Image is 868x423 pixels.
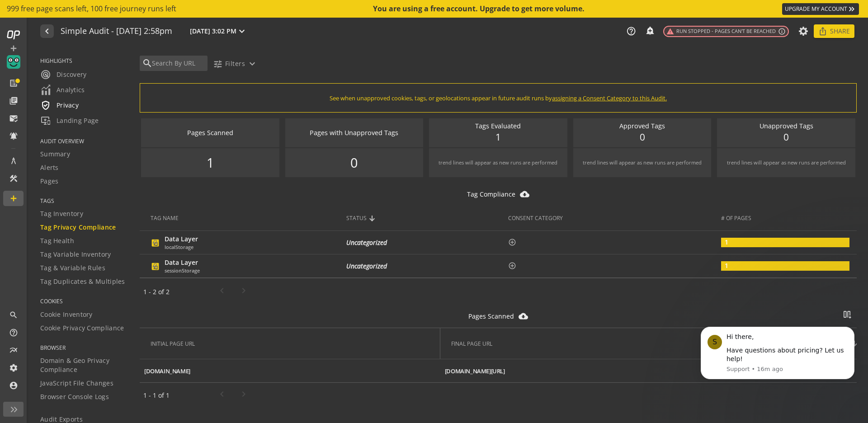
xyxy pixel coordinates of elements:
div: 1 - 1 of 1 [143,391,211,400]
a: UPGRADE MY ACCOUNT [782,3,859,15]
mat-icon: help_outline [626,26,636,36]
mat-icon: tune [213,59,222,69]
div: TAG NAME [151,214,179,222]
mat-icon: mark_email_read [9,114,18,123]
p: Data Layer [165,235,198,244]
text: 1 [725,261,728,270]
div: TAG NAME [151,214,339,222]
mat-icon: notifications_active [9,132,18,141]
mat-icon: library_books [9,96,18,105]
p: Tag Compliance [467,190,515,199]
span: See when unapproved cookies, tags, or geolocations appear in future audit runs by [330,94,667,103]
mat-icon: verified_user [40,100,51,111]
input: Search By URL [151,58,205,68]
mat-icon: help_outline [9,328,18,337]
p: Data Layer [165,258,200,267]
span: Share [830,23,850,39]
span: Privacy [40,100,79,111]
div: # OF PAGES [721,214,751,222]
div: # OF PAGES [721,214,849,222]
div: Pages Scanned [146,128,275,138]
span: Analytics [40,85,85,95]
div: Tags Evaluated [434,122,563,131]
mat-icon: info_outline [778,28,786,35]
span: Tag Duplicates & Multiples [40,277,125,286]
div: CONSENT CATEGORY [508,214,563,222]
img: Customer Logo [7,55,20,69]
span: assigning a Consent Category to this Audit. [552,94,667,102]
iframe: Intercom notifications message [687,320,868,385]
span: Domain & Geo Privacy Compliance [40,356,128,374]
text: 1 [725,238,728,246]
div: trend lines will appear as new runs are performed [439,159,557,166]
div: Pages with Unapproved Tags [290,128,419,138]
img: 211.svg [151,262,160,271]
span: 0 [640,131,645,144]
mat-icon: add_alert [645,26,654,35]
div: FINAL PAGE URL [451,340,730,348]
span: Tag Inventory [40,209,83,218]
span: HIGHLIGHTS [40,57,128,65]
span: Summary [40,150,70,159]
i: Uncategorized [346,262,387,271]
mat-icon: construction [9,174,18,183]
mat-icon: add [9,44,18,53]
mat-icon: settings [9,363,18,372]
button: Share [814,24,854,38]
div: 1 - 2 of 2 [143,287,211,296]
div: INITIAL PAGE URL [151,340,195,348]
span: Tag Privacy Compliance [40,223,116,232]
div: Unapproved Tags [722,122,851,131]
span: 0 [783,131,789,144]
img: 211.svg [151,238,160,248]
div: trend lines will appear as new runs are performed [583,159,702,166]
span: JavaScript File Changes [40,379,113,388]
mat-icon: important_devices [40,115,51,126]
span: Run Stopped - Pages can't be reached [666,28,776,35]
mat-icon: add_circle_outline [508,238,516,246]
mat-icon: search [9,310,18,320]
div: CONSENT CATEGORY [508,214,714,222]
div: FINAL PAGE URL [451,340,492,348]
button: Filters [209,56,261,72]
button: Next page [233,385,255,406]
mat-icon: architecture [9,156,18,165]
span: 0 [350,153,358,172]
mat-icon: warning [666,28,674,35]
span: Pages [40,177,59,186]
button: Previous page [211,385,233,406]
span: [DATE] 3:02 PM [190,27,236,36]
span: AUDIT OVERVIEW [40,137,128,145]
div: [DOMAIN_NAME][URL] [445,367,505,376]
span: TAGS [40,197,128,205]
span: 1 [207,153,214,172]
mat-icon: expand_more [236,26,247,37]
div: [DOMAIN_NAME] [144,367,190,376]
span: Tag & Variable Rules [40,263,105,273]
span: sessionStorage [165,267,200,274]
mat-icon: navigate_before [42,26,51,37]
span: Alerts [40,163,59,172]
span: Discovery [40,69,87,80]
span: Landing Page [40,115,99,126]
mat-icon: search [142,58,151,69]
button: Next page [233,281,255,303]
span: Cookie Inventory [40,310,93,319]
mat-icon: expand_more [247,58,258,69]
div: INITIAL PAGE URL [151,340,433,348]
span: Filters [225,56,245,72]
span: 1 [495,131,501,144]
div: You are using a free account. Upgrade to get more volume. [373,4,585,14]
mat-icon: radar [40,69,51,80]
div: STATUS [346,214,367,222]
mat-icon: cloud_download_filled [519,311,528,321]
div: trend lines will appear as new runs are performed [727,159,846,166]
mat-icon: multiline_chart [9,346,18,355]
div: STATUS [346,214,501,222]
span: Browser Console Logs [40,392,109,401]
